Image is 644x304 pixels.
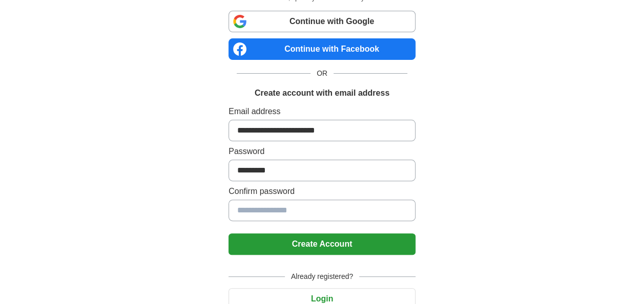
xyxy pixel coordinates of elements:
[310,68,334,79] span: OR
[228,11,416,32] a: Continue with Google
[228,185,416,198] label: Confirm password
[228,105,416,118] label: Email address
[228,38,416,60] a: Continue with Facebook
[228,294,416,303] a: Login
[285,271,359,282] span: Already registered?
[255,87,389,99] h1: Create account with email address
[228,145,416,158] label: Password
[228,233,416,255] button: Create Account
